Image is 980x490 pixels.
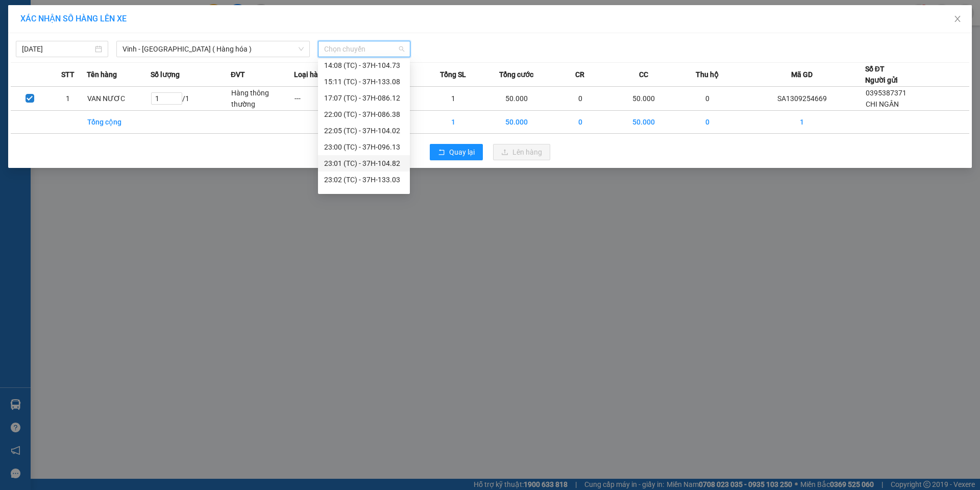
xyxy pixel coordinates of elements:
td: --- [294,87,358,111]
span: ĐVT [231,69,245,80]
td: 0 [549,87,612,111]
td: 0 [676,87,740,111]
span: Loại hàng [294,69,326,80]
td: 50.000 [485,111,549,134]
div: 14:08 (TC) - 37H-104.73 [324,60,404,71]
td: 50.000 [612,111,676,134]
span: rollback [438,149,445,157]
span: XÁC NHẬN SỐ HÀNG LÊN XE [20,14,127,23]
input: 13/09/2025 [22,43,93,55]
span: Số lượng [151,69,180,80]
div: 23:00 (TC) - 37H-096.13 [324,141,404,153]
td: 50.000 [612,87,676,111]
button: Close [943,5,972,34]
span: CR [575,69,584,80]
div: 17:07 (TC) - 37H-086.12 [324,92,404,104]
td: Tổng cộng [87,111,151,134]
td: 0 [549,111,612,134]
span: Mã GD [791,69,813,80]
td: 0 [676,111,740,134]
td: VAN NƯƠC [87,87,151,111]
button: rollbackQuay lại [430,144,483,160]
span: Tổng cước [499,69,533,80]
span: Tổng SL [440,69,466,80]
span: CHI NGÂN [866,100,899,108]
div: Số ĐT Người gửi [865,63,898,86]
td: 50.000 [485,87,549,111]
div: 23:03 (TC) - 37H-133.02 [324,190,404,202]
td: SA1309254669 [739,87,865,111]
span: Thu hộ [696,69,719,80]
td: 1 [49,87,87,111]
div: 22:00 (TC) - 37H-086.38 [324,109,404,120]
td: 1 [421,111,485,134]
div: 23:02 (TC) - 37H-133.03 [324,174,404,185]
span: STT [61,69,75,80]
span: Quay lại [449,146,475,158]
div: 23:01 (TC) - 37H-104.82 [324,158,404,169]
td: 1 [421,87,485,111]
td: / 1 [151,87,231,111]
span: Tên hàng [87,69,117,80]
div: 15:11 (TC) - 37H-133.08 [324,76,404,87]
span: down [298,46,304,52]
div: 22:05 (TC) - 37H-104.02 [324,125,404,136]
td: 1 [739,111,865,134]
span: Chọn chuyến [324,41,404,57]
span: 0395387371 [866,89,906,97]
span: Vinh - Hà Nội ( Hàng hóa ) [122,41,304,57]
span: CC [639,69,648,80]
td: Hàng thông thường [231,87,295,111]
button: uploadLên hàng [493,144,550,160]
span: close [953,15,962,23]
